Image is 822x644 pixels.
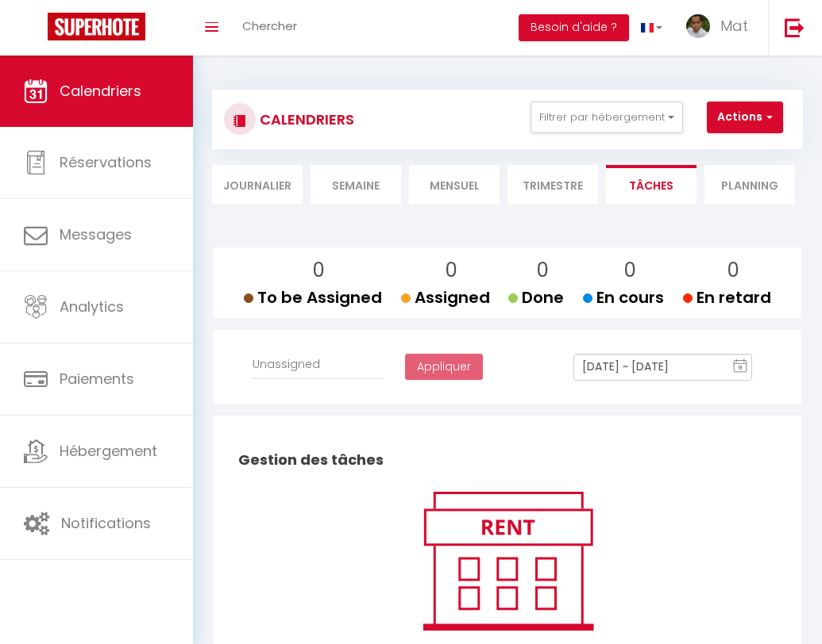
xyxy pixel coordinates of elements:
[519,14,629,41] button: Besoin d'aide ?
[256,102,354,137] h3: CALENDRIERS
[60,224,132,244] span: Messages
[521,255,564,286] p: 0
[720,16,748,36] span: Mat
[414,255,490,286] p: 0
[242,17,297,34] span: Chercher
[683,286,771,309] span: En retard
[60,81,141,101] span: Calendriers
[704,165,795,204] li: Planning
[696,255,771,286] p: 0
[596,255,664,286] p: 0
[531,102,683,133] button: Filtrer par hébergement
[60,297,124,316] span: Analytics
[311,165,401,204] li: Semaine
[60,369,134,389] span: Paiements
[234,435,781,485] h2: Gestion des tâches
[13,6,60,54] button: Ouvrir le widget de chat LiveChat
[212,165,303,204] li: Journalier
[60,152,152,172] span: Réservations
[409,165,500,204] li: Mensuel
[573,354,752,381] input: Select Date Range
[785,17,805,37] img: logout
[244,286,382,309] span: To be Assigned
[48,13,145,40] img: Super Booking
[405,354,483,381] button: Appliquer
[606,165,697,204] li: Tâches
[739,364,743,371] text: 9
[508,286,564,309] span: Done
[686,14,710,38] img: ...
[60,441,157,461] span: Hébergement
[407,485,609,637] img: rent.png
[61,513,151,533] span: Notifications
[401,286,490,309] span: Assigned
[583,286,664,309] span: En cours
[707,102,783,133] button: Actions
[257,255,382,286] p: 0
[507,165,598,204] li: Trimestre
